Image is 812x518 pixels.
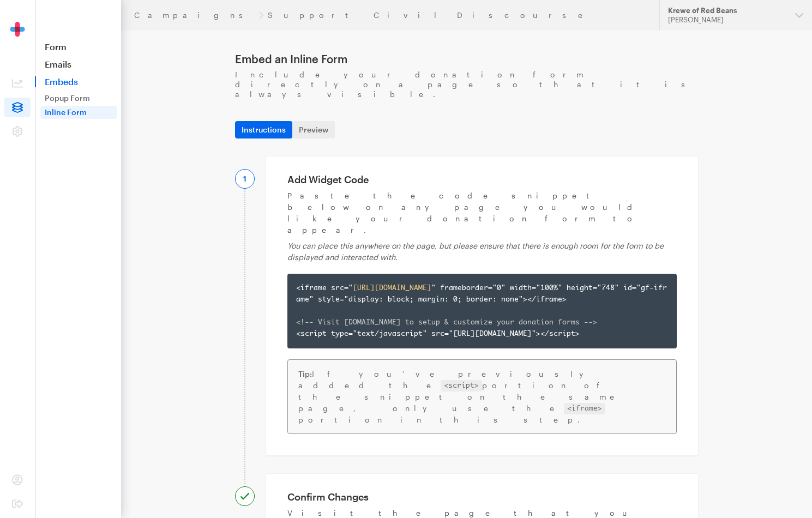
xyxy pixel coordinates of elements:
a: Inline Form [40,106,117,119]
code: <iframe> [564,403,605,414]
a: Campaigns [134,11,255,20]
a: Popup Form [40,92,117,105]
h2: Confirm Changes [287,491,677,503]
a: Support Civil Discourse [268,11,592,20]
p: Paste the code snippet below on any page you would like your donation form to appear. [287,190,677,236]
div: [PERSON_NAME] [668,15,786,25]
a: Form [35,41,121,52]
code: <script> [441,380,482,391]
a: Preview [292,121,335,138]
p: You can place this anywhere on the page, but please ensure that there is enough room for the form... [287,240,677,263]
div: <iframe src=" " frameborder="0" width="100%" height="748" id="gf-iframe" style="display: block; m... [296,282,668,340]
p: Include your donation form directly on a page so that it is always visible. [235,70,699,99]
h2: Add Widget Code [287,173,677,185]
span: Tip: [298,369,312,378]
span: <!-- Visit [DOMAIN_NAME] to setup & customize your donation forms --> [296,319,597,326]
span: [URL][DOMAIN_NAME] [353,285,431,292]
a: Emails [35,59,121,70]
a: Instructions [235,121,292,138]
h1: Embed an Inline Form [235,52,699,65]
div: 1 [235,169,255,189]
a: Embeds [35,76,121,87]
div: If you’ve previously added the portion of the snippet on the same page, only use the portion in t... [287,359,677,434]
div: Krewe of Red Beans [668,6,786,15]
